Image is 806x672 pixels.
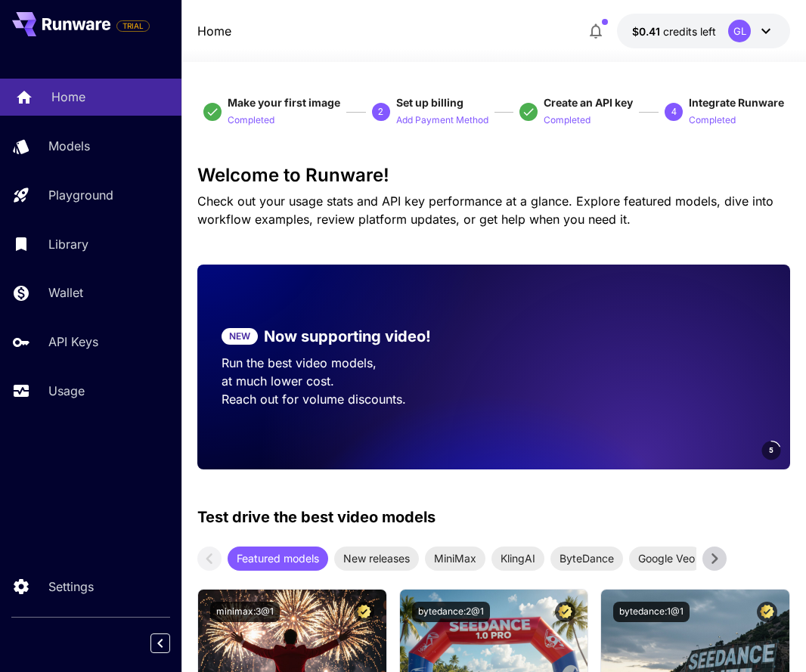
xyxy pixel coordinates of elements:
[228,113,274,128] p: Completed
[689,113,736,128] p: Completed
[378,105,383,119] p: 2
[491,550,544,566] span: KlingAI
[412,602,490,622] button: bytedance:2@1
[544,96,633,109] span: Create an API key
[334,547,419,571] div: New releases
[162,630,181,657] div: Collapse sidebar
[544,113,591,128] p: Completed
[264,325,431,348] p: Now supporting video!
[617,14,790,48] button: $0.41445GL
[613,602,690,622] button: bytedance:1@1
[396,110,488,129] button: Add Payment Method
[229,330,250,343] p: NEW
[425,550,485,566] span: MiniMax
[728,20,751,42] div: GL
[671,105,677,119] p: 4
[689,110,736,129] button: Completed
[197,506,436,528] p: Test drive the best video models
[354,602,374,622] button: Certified Model – Vetted for best performance and includes a commercial license.
[51,88,85,106] p: Home
[228,550,328,566] span: Featured models
[334,550,419,566] span: New releases
[48,333,98,351] p: API Keys
[228,110,274,129] button: Completed
[197,194,773,227] span: Check out your usage stats and API key performance at a glance. Explore featured models, dive int...
[550,547,623,571] div: ByteDance
[116,17,150,35] span: Add your payment card to enable full platform functionality.
[48,283,83,302] p: Wallet
[210,602,280,622] button: minimax:3@1
[632,23,716,39] div: $0.41445
[632,25,663,38] span: $0.41
[117,20,149,32] span: TRIAL
[629,547,704,571] div: Google Veo
[197,165,791,186] h3: Welcome to Runware!
[197,22,231,40] nav: breadcrumb
[48,235,88,253] p: Library
[228,96,340,109] span: Make your first image
[689,96,784,109] span: Integrate Runware
[396,96,463,109] span: Set up billing
[48,186,113,204] p: Playground
[491,547,544,571] div: KlingAI
[396,113,488,128] p: Add Payment Method
[48,382,85,400] p: Usage
[48,137,90,155] p: Models
[555,602,575,622] button: Certified Model – Vetted for best performance and includes a commercial license.
[663,25,716,38] span: credits left
[197,22,231,40] a: Home
[769,444,773,456] span: 5
[544,110,591,129] button: Completed
[150,633,170,653] button: Collapse sidebar
[550,550,623,566] span: ByteDance
[757,602,777,622] button: Certified Model – Vetted for best performance and includes a commercial license.
[222,354,470,390] p: Run the best video models, at much lower cost.
[222,390,470,408] p: Reach out for volume discounts.
[425,547,485,571] div: MiniMax
[48,578,94,596] p: Settings
[228,547,328,571] div: Featured models
[629,550,704,566] span: Google Veo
